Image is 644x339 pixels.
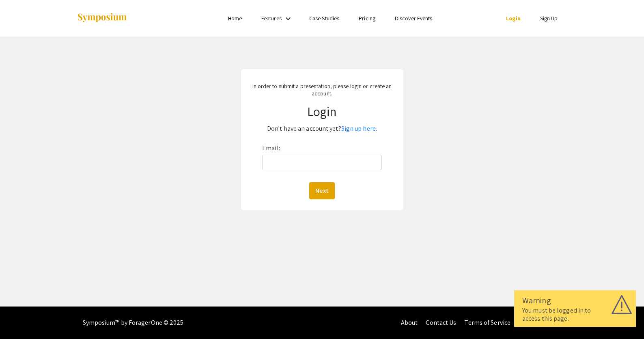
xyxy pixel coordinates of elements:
div: Warning [522,294,628,307]
a: Sign up here. [341,124,377,133]
mat-icon: Expand Features list [283,14,293,24]
img: Symposium by ForagerOne [77,13,127,24]
label: Email: [262,142,280,155]
button: Next [309,182,335,199]
h1: Login [247,104,396,119]
div: You must be logged in to access this page. [522,307,628,323]
a: Login [506,15,521,22]
a: Pricing [359,15,375,22]
p: In order to submit a presentation, please login or create an account. [247,82,396,97]
a: Discover Events [395,15,433,22]
div: Symposium™ by ForagerOne © 2025 [83,307,184,339]
a: About [401,318,418,327]
a: Features [261,15,282,22]
p: Don't have an account yet? [247,122,396,135]
a: Home [228,15,242,22]
a: Contact Us [426,318,456,327]
a: Terms of Service [464,318,510,327]
a: Case Studies [309,15,339,22]
a: Sign Up [540,15,558,22]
